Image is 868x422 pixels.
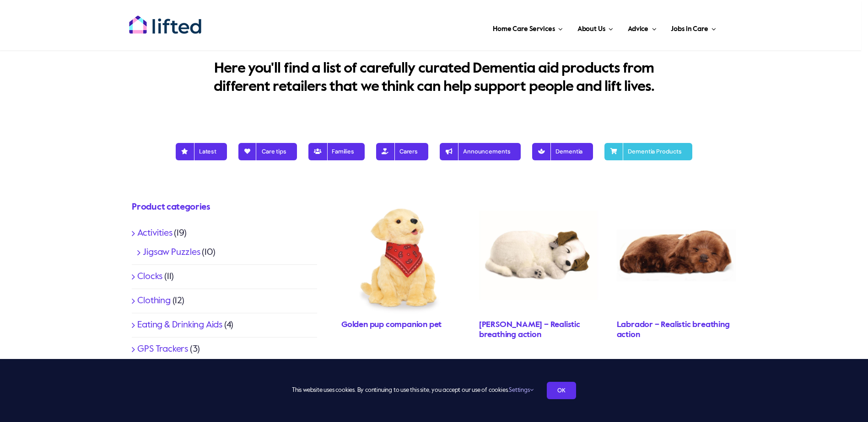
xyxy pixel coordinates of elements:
a: Labrador – Realistic breathing action [617,321,730,339]
a: Announcements [440,139,521,164]
a: OK [547,382,576,399]
nav: Main Menu [231,14,719,41]
a: Clothing [137,296,170,306]
a: lifted-logo [129,15,202,24]
span: Latest [186,148,216,155]
a: Carers [376,139,428,164]
span: Dementia Products [615,148,682,155]
span: Home Care Services [493,22,555,37]
h4: Product categories [132,201,317,214]
a: ChocLab1Storyandsons_1152x1152 [617,196,736,205]
a: Dementia [532,139,593,164]
span: This website uses cookies. By continuing to use this site, you accept our use of cookies. [292,383,533,398]
span: Carers [387,148,418,155]
span: (4) [224,321,233,330]
a: Clocks [137,272,162,281]
span: Advice [628,22,648,37]
a: Goldenpup1Storyandsons_1152x1152 [341,196,461,205]
a: Home Care Services [490,14,566,41]
span: Care tips [249,148,286,155]
span: About Us [577,22,605,37]
nav: Blog Nav [132,135,736,164]
a: Families [308,139,365,164]
span: (10) [202,248,215,257]
span: Families [319,148,354,155]
span: (11) [164,272,174,281]
span: (3) [190,345,200,354]
a: Activities [137,229,172,238]
a: Settings [509,387,533,393]
a: Care tips [238,139,297,164]
p: Here you'll find a list of carefully curated Dementia aid products from different retailers that ... [195,59,674,96]
span: Announcements [450,148,510,155]
a: GPS Trackers [137,345,188,354]
a: Advice [625,14,659,41]
a: Eating & Drinking Aids [137,321,222,330]
a: Jigsaw Puzzles [143,248,200,257]
span: Jobs in Care [671,22,708,37]
a: Jackrussell1_1152x1152 [479,196,598,205]
a: Golden pup companion pet [341,321,442,329]
span: Dementia [543,148,582,155]
a: Latest [176,139,227,164]
span: (19) [174,229,186,238]
a: Jobs in Care [668,14,719,41]
a: About Us [575,14,616,41]
a: Dementia Products [604,139,692,164]
a: [PERSON_NAME] – Realistic breathing action [479,321,580,339]
span: (12) [173,296,184,306]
